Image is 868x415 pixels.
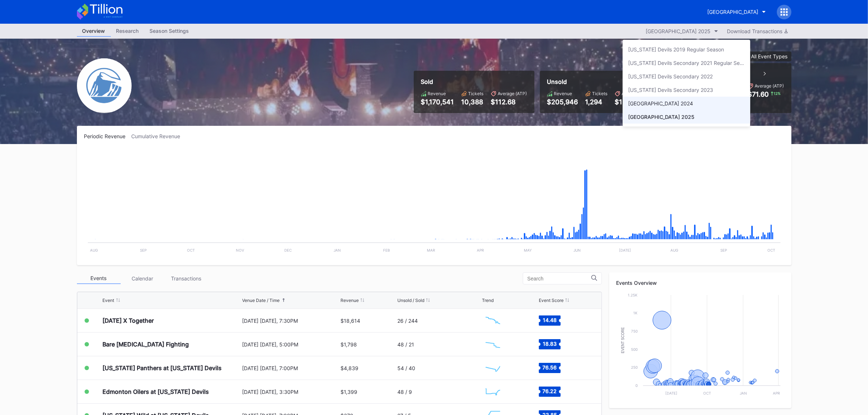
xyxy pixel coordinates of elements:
[628,73,713,79] div: [US_STATE] Devils Secondary 2022
[628,60,745,66] div: [US_STATE] Devils Secondary 2021 Regular Season
[628,114,694,120] div: [GEOGRAPHIC_DATA] 2025
[628,100,693,106] div: [GEOGRAPHIC_DATA] 2024
[628,46,724,53] div: [US_STATE] Devils 2019 Regular Season
[628,87,713,93] div: [US_STATE] Devils Secondary 2023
